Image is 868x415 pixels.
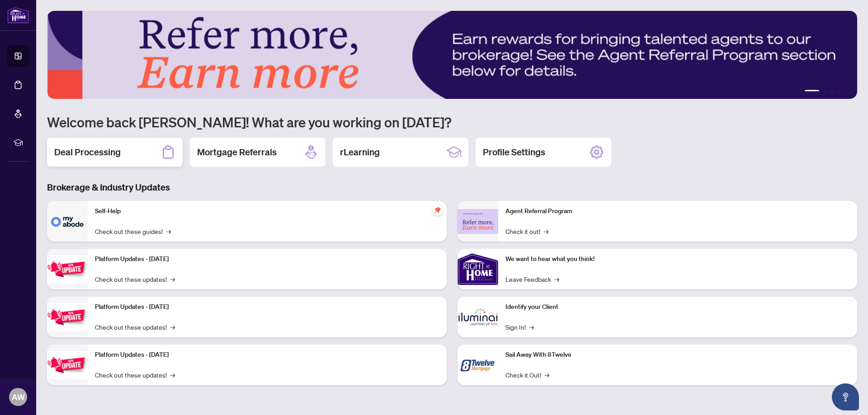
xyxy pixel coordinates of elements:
span: → [166,226,171,236]
h2: Mortgage Referrals [197,146,277,159]
span: pushpin [432,205,443,215]
p: Identify your Client [505,302,850,312]
a: Leave Feedback→ [505,274,559,284]
span: AW [12,391,25,403]
img: Agent Referral Program [458,209,498,234]
span: → [170,370,175,380]
p: We want to hear what you think! [505,254,850,264]
a: Sign In!→ [505,322,534,332]
h2: Deal Processing [54,146,121,159]
h2: rLearning [340,146,380,159]
a: Check it out!→ [505,226,548,236]
img: Platform Updates - June 23, 2025 [47,351,88,379]
button: 3 [830,90,834,93]
img: Platform Updates - July 21, 2025 [47,255,88,284]
img: Sail Away With 8Twelve [458,345,498,385]
button: 5 [844,90,848,93]
img: We want to hear what you think! [458,249,498,289]
img: Platform Updates - July 8, 2025 [47,303,88,331]
button: 4 [837,90,841,93]
a: Check out these updates!→ [95,274,175,284]
button: 1 [805,90,819,93]
img: Slide 0 [47,11,857,99]
h1: Welcome back [PERSON_NAME]! What are you working on [DATE]? [47,113,857,131]
span: → [529,322,534,332]
p: Platform Updates - [DATE] [95,350,439,360]
p: Agent Referral Program [505,206,850,216]
span: → [170,274,175,284]
img: Self-Help [47,201,88,242]
p: Self-Help [95,206,439,216]
span: → [170,322,175,332]
a: Check it Out!→ [505,370,549,380]
a: Check out these guides!→ [95,226,171,236]
h2: Profile Settings [483,146,545,159]
span: → [555,274,559,284]
p: Sail Away With 8Twelve [505,350,850,360]
img: Identify your Client [458,297,498,337]
span: → [544,226,548,236]
span: → [545,370,549,380]
p: Platform Updates - [DATE] [95,302,439,312]
h3: Brokerage & Industry Updates [47,181,857,194]
button: 2 [823,90,826,93]
a: Check out these updates!→ [95,370,175,380]
a: Check out these updates!→ [95,322,175,332]
button: Open asap [832,383,859,410]
p: Platform Updates - [DATE] [95,254,439,264]
img: logo [7,7,29,23]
